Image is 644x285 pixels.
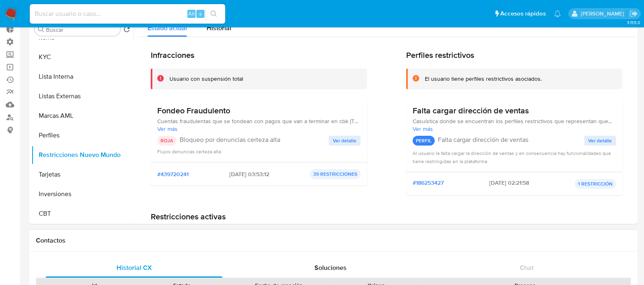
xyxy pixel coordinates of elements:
[629,9,638,18] a: Salir
[31,165,133,184] button: Tarjetas
[314,263,347,272] span: Soluciones
[188,10,195,18] span: Alt
[31,86,133,106] button: Listas Externas
[46,26,117,33] input: Buscar
[31,184,133,204] button: Inversiones
[31,47,133,67] button: KYC
[36,236,631,245] h1: Contactos
[31,126,133,145] button: Perfiles
[123,26,130,35] button: Volver al orden por defecto
[31,106,133,126] button: Marcas AML
[38,26,44,33] button: Buscar
[205,8,222,20] button: search-icon
[199,10,202,18] span: s
[520,263,534,272] span: Chat
[31,204,133,223] button: CBT
[580,10,626,18] p: yanina.loff@mercadolibre.com
[626,19,640,26] span: 3.155.0
[554,10,561,17] a: Notificaciones
[116,263,152,272] span: Historial CX
[31,67,133,86] button: Lista Interna
[31,145,133,165] button: Restricciones Nuevo Mundo
[30,9,225,19] input: Buscar usuario o caso...
[500,9,546,18] span: Accesos rápidos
